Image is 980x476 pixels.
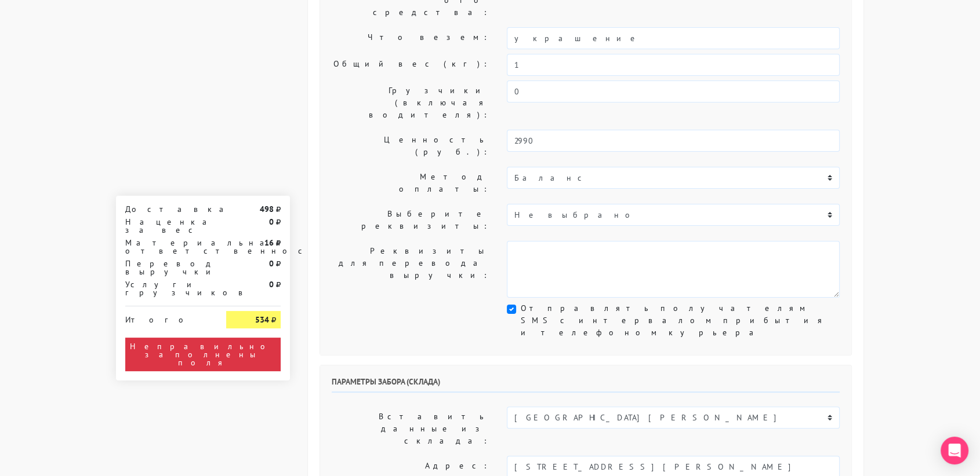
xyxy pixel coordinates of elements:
label: Метод оплаты: [323,167,498,199]
div: Open Intercom Messenger [941,437,968,464]
label: Вставить данные из склада: [323,407,498,451]
label: Реквизиты для перевода выручки: [323,241,498,298]
strong: 16 [264,237,274,248]
label: Грузчики (включая водителя): [323,80,498,125]
div: Материальная ответственность [117,239,217,255]
div: Перевод выручки [117,259,217,276]
label: Ценность (руб.): [323,130,498,162]
div: Наценка за вес [117,218,217,234]
div: Услуги грузчиков [117,280,217,296]
h6: Параметры забора (склада) [332,377,840,393]
strong: 0 [269,279,274,290]
div: Итого [125,311,209,324]
strong: 0 [269,217,274,227]
label: Отправлять получателям SMS с интервалом прибытия и телефоном курьера [521,302,840,339]
label: Что везем: [323,27,498,49]
div: Неправильно заполнены поля [125,338,281,371]
strong: 0 [269,258,274,269]
label: Выберите реквизиты: [323,204,498,236]
label: Общий вес (кг): [323,54,498,76]
strong: 498 [260,204,274,214]
strong: 534 [255,314,269,325]
div: Доставка [117,205,217,213]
